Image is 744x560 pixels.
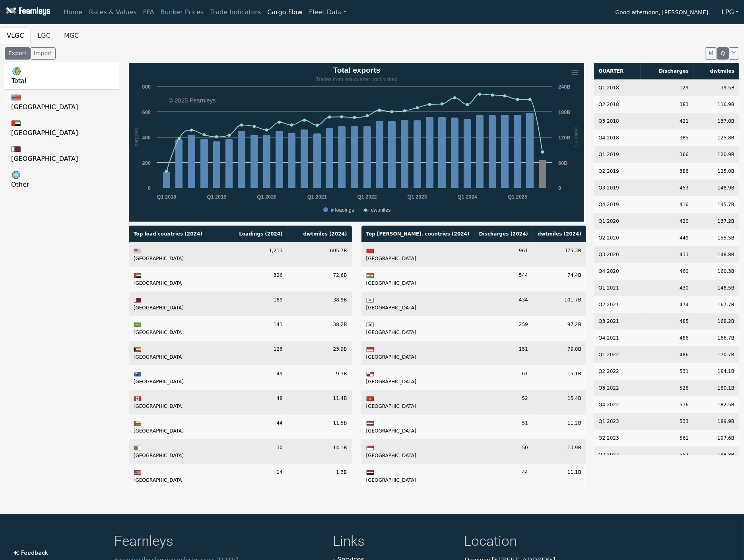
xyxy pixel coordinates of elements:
[5,115,119,141] a: [GEOGRAPHIC_DATA]
[464,533,630,552] h4: Location
[86,4,140,20] a: Rates & Values
[223,267,287,292] td: 326
[693,113,739,129] td: 137.0B
[594,129,641,146] td: Q4 2018
[594,163,641,180] td: Q2 2019
[594,396,641,413] td: Q4 2022
[31,27,57,44] button: LGC
[533,390,586,415] td: 15.4B
[594,63,641,79] th: QUARTER
[333,66,380,74] text: Total exports
[474,439,533,464] td: 50
[287,415,352,439] td: 11.5B
[641,280,693,296] td: 430
[223,242,287,267] td: 1,213
[693,196,739,213] td: 145.7B
[474,341,533,365] td: 151
[693,446,739,463] td: 198.8B
[641,146,693,163] td: 366
[223,316,287,341] td: 141
[287,341,352,365] td: 23.9B
[129,464,223,489] td: [GEOGRAPHIC_DATA]
[717,5,744,20] button: LPG
[57,27,85,44] button: MGC
[594,313,641,330] td: Q3 2021
[5,63,119,89] a: Total
[306,4,350,20] a: Fleet Data
[474,415,533,439] td: 51
[728,47,739,60] button: Y
[641,79,693,96] td: 129
[148,185,151,191] text: 0
[361,341,474,365] td: [GEOGRAPHIC_DATA]
[129,365,223,390] td: [GEOGRAPHIC_DATA]
[641,263,693,280] td: 460
[142,135,150,141] text: 400
[169,97,216,104] text: © 2025 Fearnleys
[594,263,641,280] td: Q4 2020
[594,346,641,363] td: Q1 2022
[129,316,223,341] td: [GEOGRAPHIC_DATA]
[594,196,641,213] td: Q4 2019
[129,292,223,316] td: [GEOGRAPHIC_DATA]
[693,263,739,280] td: 160.3B
[693,280,739,296] td: 148.5B
[594,180,641,196] td: Q3 2019
[361,267,474,292] td: [GEOGRAPHIC_DATA]
[693,63,739,79] th: dwtmiles
[129,341,223,365] td: [GEOGRAPHIC_DATA]
[693,96,739,113] td: 116.9B
[287,439,352,464] td: 14.1B
[558,185,561,191] text: 0
[533,464,586,489] td: 11.1B
[142,109,150,115] text: 600
[594,446,641,463] td: Q3 2023
[287,365,352,390] td: 9.3B
[641,296,693,313] td: 474
[307,194,327,200] text: Q1 2021
[693,79,739,96] td: 39.5B
[558,135,571,141] text: 120B
[594,113,641,129] td: Q3 2018
[693,146,739,163] td: 120.9B
[594,79,641,96] td: Q1 2018
[573,127,579,147] text: dwtmiles
[594,413,641,430] td: Q1 2023
[287,464,352,489] td: 1.3B
[361,292,474,316] td: [GEOGRAPHIC_DATA]
[594,430,641,446] td: Q2 2023
[60,4,85,20] a: Home
[641,96,693,113] td: 383
[474,242,533,267] td: 961
[693,230,739,246] td: 155.5B
[333,533,455,552] h4: Links
[223,341,287,365] td: 126
[474,267,533,292] td: 544
[361,365,474,390] td: [GEOGRAPHIC_DATA]
[361,316,474,341] td: [GEOGRAPHIC_DATA]
[474,226,533,242] th: Discharges ( 2024 )
[594,380,641,396] td: Q3 2022
[641,330,693,346] td: 486
[641,430,693,446] td: 561
[693,380,739,396] td: 180.1B
[533,365,586,390] td: 15.1B
[223,415,287,439] td: 44
[371,207,391,213] text: dwtmiles
[474,365,533,390] td: 61
[357,194,377,200] text: Q1 2022
[705,47,717,60] button: M
[533,341,586,365] td: 79.0B
[594,330,641,346] td: Q4 2021
[223,226,287,242] th: Loadings ( 2024 )
[693,396,739,413] td: 182.5B
[30,47,56,60] button: Import
[316,76,397,82] tspan: Trades from last quarter not finished
[533,439,586,464] td: 13.9B
[641,213,693,230] td: 420
[533,292,586,316] td: 101.7B
[641,163,693,180] td: 386
[207,4,264,20] a: Trade Indicators
[533,316,586,341] td: 97.2B
[594,213,641,230] td: Q1 2020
